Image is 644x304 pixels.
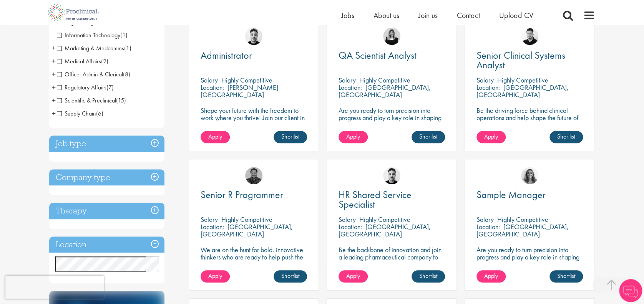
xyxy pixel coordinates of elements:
[339,83,431,99] p: [GEOGRAPHIC_DATA], [GEOGRAPHIC_DATA]
[201,131,230,143] a: Apply
[339,190,445,209] a: HR Shared Service Specialist
[57,83,114,91] span: Regulatory Affairs
[476,76,494,84] span: Salary
[221,76,272,84] p: Highly Competitive
[57,57,101,65] span: Medical Affairs
[116,96,126,104] span: (15)
[201,222,224,231] span: Location:
[339,188,412,211] span: HR Shared Service Specialist
[339,76,356,84] span: Salary
[274,270,307,283] a: Shortlist
[497,215,548,224] p: Highly Competitive
[49,169,164,186] h3: Company type
[476,107,583,129] p: Be the driving force behind clinical operations and help shape the future of pharma innovation.
[52,107,56,119] span: +
[57,109,96,117] span: Supply Chain
[339,49,417,62] span: QA Scientist Analyst
[57,44,124,52] span: Marketing & Medcomms
[49,203,164,219] h3: Therapy
[476,188,546,201] span: Sample Manager
[339,131,368,143] a: Apply
[52,68,56,80] span: +
[476,270,506,283] a: Apply
[208,272,222,280] span: Apply
[341,10,354,20] a: Jobs
[124,44,131,52] span: (1)
[339,83,362,92] span: Location:
[49,135,164,152] h3: Job type
[339,222,431,238] p: [GEOGRAPHIC_DATA], [GEOGRAPHIC_DATA]
[245,28,262,45] img: Dean Fisher
[57,57,108,65] span: Medical Affairs
[120,31,128,39] span: (1)
[201,76,218,84] span: Salary
[339,215,356,224] span: Salary
[57,31,128,39] span: Information Technology
[412,131,445,143] a: Shortlist
[201,222,293,238] p: [GEOGRAPHIC_DATA], [GEOGRAPHIC_DATA]
[549,131,583,143] a: Shortlist
[476,51,583,70] a: Senior Clinical Systems Analyst
[49,236,164,253] h3: Location
[123,70,130,78] span: (8)
[476,190,583,200] a: Sample Manager
[339,270,368,283] a: Apply
[476,222,569,238] p: [GEOGRAPHIC_DATA], [GEOGRAPHIC_DATA]
[476,83,569,99] p: [GEOGRAPHIC_DATA], [GEOGRAPHIC_DATA]
[383,28,400,45] img: Molly Colclough
[418,10,438,20] a: Join us
[106,83,114,91] span: (7)
[101,57,108,65] span: (2)
[274,131,307,143] a: Shortlist
[499,10,533,20] a: Upload CV
[201,49,252,62] span: Administrator
[497,76,548,84] p: Highly Competitive
[346,132,360,140] span: Apply
[96,109,103,117] span: (6)
[339,222,362,231] span: Location:
[346,272,360,280] span: Apply
[201,270,230,283] a: Apply
[52,94,56,106] span: +
[549,270,583,283] a: Shortlist
[57,31,120,39] span: Information Technology
[521,28,538,45] img: Anderson Maldonado
[476,49,565,71] span: Senior Clinical Systems Analyst
[201,190,307,200] a: Senior R Programmer
[245,167,262,184] img: Mike Raletz
[476,131,506,143] a: Apply
[57,83,106,91] span: Regulatory Affairs
[484,132,498,140] span: Apply
[57,70,123,78] span: Office, Admin & Clerical
[476,222,500,231] span: Location:
[521,167,538,184] img: Jackie Cerchio
[476,83,500,92] span: Location:
[339,51,445,60] a: QA Scientist Analyst
[373,10,399,20] a: About us
[52,42,56,54] span: +
[57,96,116,104] span: Scientific & Preclinical
[457,10,480,20] a: Contact
[57,44,131,52] span: Marketing & Medcomms
[476,246,583,268] p: Are you ready to turn precision into progress and play a key role in shaping the future of pharma...
[201,83,224,92] span: Location:
[221,215,272,224] p: Highly Competitive
[359,215,410,224] p: Highly Competitive
[201,246,307,275] p: We are on the hunt for bold, innovative thinkers who are ready to help push the boundaries of sci...
[201,188,283,201] span: Senior R Programmer
[57,109,103,117] span: Supply Chain
[619,279,642,302] img: Chatbot
[383,167,400,184] img: Dean Fisher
